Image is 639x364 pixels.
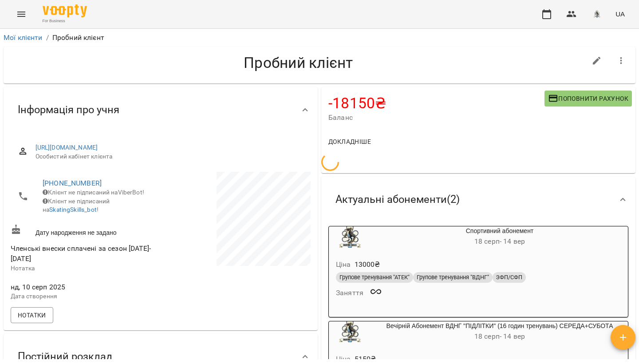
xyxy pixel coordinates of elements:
[612,6,628,22] button: UA
[328,136,371,147] span: Докладніше
[329,226,628,310] button: Спортивний абонемент18 серп- 14 верЦіна13000₴Групове тренування "АТЕК"Групове тренування "ВДНГ"ЗФ...
[336,287,363,299] h6: Заняття
[336,273,413,281] span: Групове тренування "АТЕК"
[43,4,87,17] img: Voopty Logo
[4,87,318,133] div: Інформація про учня
[43,18,87,24] span: For Business
[46,32,49,43] li: /
[493,273,526,281] span: ЗФП/СФП
[336,258,351,271] h6: Ціна
[615,9,625,19] span: UA
[325,134,375,150] button: Докладніше
[11,292,159,301] p: Дата створення
[43,179,102,187] a: [PHONE_NUMBER]
[474,332,525,340] span: 18 серп - 14 вер
[18,103,119,117] span: Інформація про учня
[52,32,104,43] p: Пробний клієнт
[11,264,159,273] p: Нотатка
[371,321,628,343] div: Вечірній Абонемент ВДНГ "ПІДЛІТКИ" (16 годин тренувань) СЕРЕДА+СУБОТА
[371,226,628,248] div: Спортивний абонемент
[4,32,635,43] nav: breadcrumb
[371,286,381,297] svg: Необмежені відвідування
[4,33,43,42] a: Мої клієнти
[329,226,371,248] div: Спортивний абонемент
[474,237,525,245] span: 18 серп - 14 вер
[11,54,586,72] h4: Пробний клієнт
[9,222,161,239] div: Дату народження не задано
[35,144,98,151] a: [URL][DOMAIN_NAME]
[321,177,635,222] div: Актуальні абонементи(2)
[35,152,304,161] span: Особистий кабінет клієнта
[43,189,144,196] span: Клієнт не підписаний на ViberBot!
[591,8,603,20] img: 8c829e5ebed639b137191ac75f1a07db.png
[548,93,628,104] span: Поповнити рахунок
[43,198,110,214] span: Клієнт не підписаний на !
[49,206,97,213] a: SkatingSkills_bot
[328,94,544,112] h4: -18150 ₴
[355,259,380,270] p: 13000 ₴
[413,273,493,281] span: Групове тренування "ВДНГ"
[18,350,112,364] span: Постійний розклад
[544,91,632,107] button: Поповнити рахунок
[18,310,46,320] span: Нотатки
[11,307,53,323] button: Нотатки
[11,244,151,263] span: Членські внески сплачені за сезон [DATE]-[DATE]
[328,112,544,123] span: Баланс
[329,321,371,343] div: Вечірній Абонемент ВДНГ "ПІДЛІТКИ" (16 годин тренувань) СЕРЕДА+СУБОТА
[11,4,32,25] button: Menu
[335,193,460,206] span: Актуальні абонементи ( 2 )
[11,282,159,293] span: нд, 10 серп 2025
